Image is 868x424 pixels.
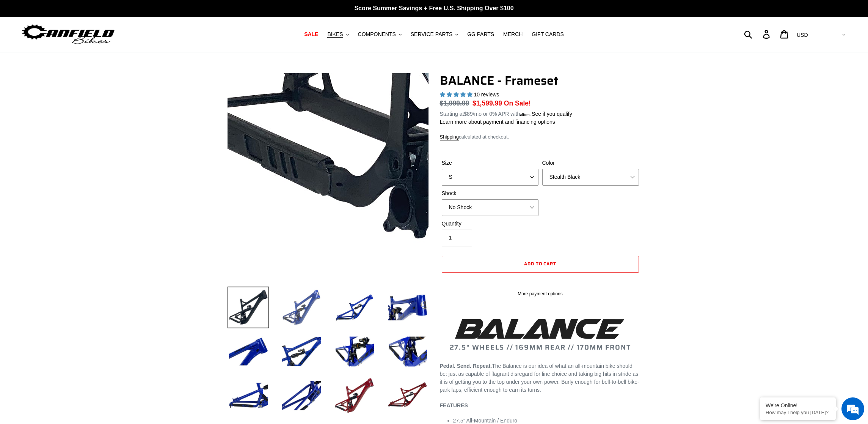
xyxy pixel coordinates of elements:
[440,99,469,107] s: $1,999.99
[520,112,530,116] span: Affirm
[474,91,499,98] span: 10 reviews
[440,91,474,98] span: 5.00 stars
[228,287,269,328] img: Load image into Gallery viewer, BALANCE - Frameset
[748,26,768,43] input: Search
[440,109,572,118] p: Starting at /mo or 0% APR with .
[440,133,641,141] div: calculated at checkout.
[334,287,375,328] img: Load image into Gallery viewer, BALANCE - Frameset
[472,99,502,107] span: $1,599.99
[407,29,462,39] button: SERVICE PARTS
[453,418,518,424] span: 27.5” All-Mountain / Enduro
[411,31,452,38] span: SERVICE PARTS
[528,29,568,39] a: GIFT CARDS
[524,260,557,267] span: Add to cart
[440,402,468,408] b: FEATURES
[304,31,318,38] span: SALE
[532,111,572,117] a: See if you qualify - Learn more about Affirm Financing (opens in modal)
[440,73,641,88] h1: BALANCE - Frameset
[334,331,375,372] img: Load image into Gallery viewer, BALANCE - Frameset
[387,331,429,372] img: Load image into Gallery viewer, BALANCE - Frameset
[300,29,322,39] a: SALE
[440,316,641,352] h2: 27.5" WHEELS // 169MM REAR // 170MM FRONT
[440,134,459,140] a: Shipping
[228,331,269,372] img: Load image into Gallery viewer, BALANCE - Frameset
[281,375,322,416] img: Load image into Gallery viewer, BALANCE - Frameset
[442,220,538,228] label: Quantity
[440,119,555,125] a: Learn more about payment and financing options
[440,363,492,369] b: Pedal. Send. Repeat.
[281,287,322,328] img: Load image into Gallery viewer, BALANCE - Frameset
[463,29,498,39] a: GG PARTS
[442,256,639,273] button: Add to cart
[442,159,538,167] label: Size
[228,375,269,416] img: Load image into Gallery viewer, BALANCE - Frameset
[532,31,564,38] span: GIFT CARDS
[323,29,352,39] button: BIKES
[504,98,531,108] span: On Sale!
[503,31,523,38] span: MERCH
[358,31,396,38] span: COMPONENTS
[387,287,429,328] img: Load image into Gallery viewer, BALANCE - Frameset
[387,375,429,416] img: Load image into Gallery viewer, BALANCE - Frameset
[766,410,830,415] p: How may I help you today?
[327,31,343,38] span: BIKES
[542,159,639,167] label: Color
[467,31,494,38] span: GG PARTS
[334,375,375,416] img: Load image into Gallery viewer, BALANCE - Frameset
[440,362,641,394] p: The Balance is our idea of what an all-mountain bike should be: just as capable of flagrant disre...
[766,402,830,408] div: We're Online!
[464,111,472,117] span: $89
[354,29,405,39] button: COMPONENTS
[442,189,538,197] label: Shock
[442,290,639,297] a: More payment options
[281,331,322,372] img: Load image into Gallery viewer, BALANCE - Frameset
[499,29,526,39] a: MERCH
[21,22,116,46] img: Canfield Bikes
